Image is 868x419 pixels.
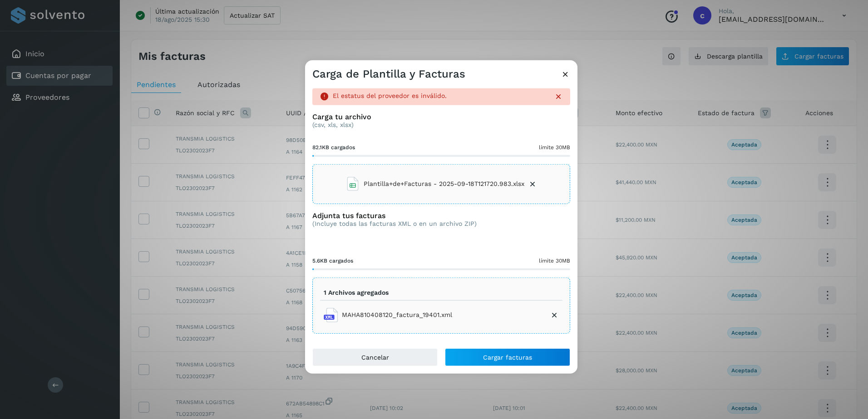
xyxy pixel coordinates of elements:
p: El estatus del proveedor es inválido. [333,92,447,100]
span: Plantilla+de+Facturas - 2025-09-18T121720.983.xlsx [364,179,524,189]
span: MAHA810408120_factura_19401.xml [342,310,452,320]
span: 5.6KB cargados [312,257,353,265]
p: (Incluye todas las facturas XML o en un archivo ZIP) [312,220,477,228]
p: 1 Archivos agregados [324,289,389,297]
span: Cancelar [361,354,389,360]
h3: Carga de Plantilla y Facturas [312,68,465,81]
span: Cargar facturas [483,354,532,360]
span: 82.1KB cargados [312,143,355,151]
h3: Carga tu archivo [312,112,570,121]
button: Cancelar [312,348,438,366]
button: Cargar facturas [445,348,570,366]
span: límite 30MB [539,143,570,151]
h3: Adjunta tus facturas [312,211,477,220]
span: límite 30MB [539,257,570,265]
p: (csv, xls, xlsx) [312,121,570,129]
